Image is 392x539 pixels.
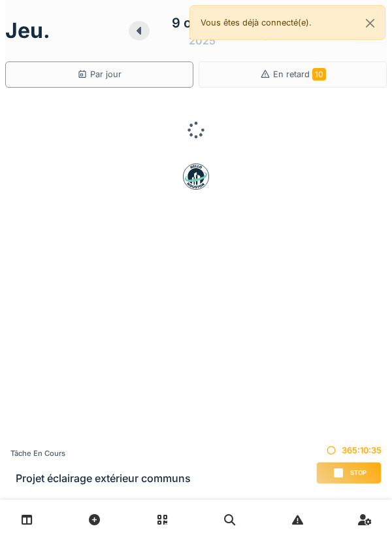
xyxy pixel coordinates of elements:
[355,6,385,41] button: Close
[183,164,209,190] img: badge-BVDL4wpA.svg
[316,444,382,457] div: 365:10:35
[16,472,191,485] h3: Projet éclairage extérieur communs
[10,448,191,459] div: Tâche en cours
[273,69,326,79] span: En retard
[172,13,233,33] div: 9 octobre
[312,68,326,80] span: 10
[189,5,385,40] div: Vous êtes déjà connecté(e).
[350,468,367,478] span: Stop
[77,68,122,80] div: Par jour
[5,18,50,43] h1: jeu.
[189,33,216,48] div: 2025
